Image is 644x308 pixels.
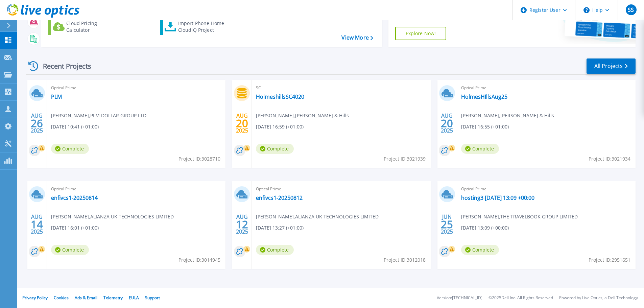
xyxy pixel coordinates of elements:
a: Privacy Policy [22,295,48,301]
span: Complete [51,245,89,255]
span: 26 [31,120,43,126]
span: [DATE] 16:01 (+01:00) [51,224,99,232]
span: Complete [256,245,294,255]
div: Cloud Pricing Calculator [66,20,120,33]
li: Version: [TECHNICAL_ID] [437,296,482,300]
span: Project ID: 3028710 [178,155,220,163]
a: Cloud Pricing Calculator [48,18,123,35]
div: AUG 2025 [30,212,43,237]
span: 14 [31,221,43,227]
a: PLM [51,93,62,100]
span: 20 [236,120,248,126]
span: Optical Prime [51,84,221,92]
span: [DATE] 16:55 (+01:00) [461,123,509,131]
a: Telemetry [103,295,123,301]
span: [PERSON_NAME] , THE TRAVELBOOK GROUP LIMITED [461,213,578,220]
span: Optical Prime [461,84,631,92]
span: Project ID: 3021934 [589,155,630,163]
span: [DATE] 10:41 (+01:00) [51,123,99,131]
li: Powered by Live Optics, a Dell Technology [559,296,638,300]
div: AUG 2025 [30,111,43,136]
a: Explore Now! [395,27,447,40]
a: enfivcs1-20250814 [51,194,98,201]
a: Support [145,295,160,301]
span: Project ID: 2951651 [589,256,630,264]
span: Optical Prime [51,185,221,193]
span: SS [628,7,634,13]
span: [PERSON_NAME] , [PERSON_NAME] & Hills [461,112,554,119]
a: hosting3 [DATE] 13:09 +00:00 [461,194,534,201]
span: [DATE] 13:09 (+00:00) [461,224,509,232]
span: Complete [461,144,499,154]
a: HolmeshillsSC4020 [256,93,304,100]
div: AUG 2025 [440,111,453,136]
span: [DATE] 16:59 (+01:00) [256,123,304,131]
span: Optical Prime [461,185,631,193]
span: Complete [461,245,499,255]
a: enfivcs1-20250812 [256,194,303,201]
div: AUG 2025 [236,111,248,136]
div: JUN 2025 [440,212,453,237]
div: Import Phone Home CloudIQ Project [178,20,231,33]
span: [PERSON_NAME] , ALIANZA UK TECHNOLOGIES LIMITED [51,213,174,220]
span: 12 [236,221,248,227]
div: Recent Projects [26,58,100,74]
a: View More [341,34,373,41]
span: Optical Prime [256,185,426,193]
span: Complete [256,144,294,154]
a: Cookies [54,295,69,301]
span: 25 [441,221,453,227]
div: AUG 2025 [236,212,248,237]
span: SC [256,84,426,92]
span: Project ID: 3021939 [384,155,426,163]
a: Ads & Email [75,295,97,301]
span: [PERSON_NAME] , PLM DOLLAR GROUP LTD [51,112,146,119]
span: Complete [51,144,89,154]
a: All Projects [587,58,636,74]
span: Project ID: 3014945 [178,256,220,264]
span: [PERSON_NAME] , [PERSON_NAME] & Hills [256,112,349,119]
li: © 2025 Dell Inc. All Rights Reserved [488,296,553,300]
span: Project ID: 3012018 [384,256,426,264]
a: HolmesHIllsAug25 [461,93,507,100]
span: [DATE] 13:27 (+01:00) [256,224,304,232]
span: 20 [441,120,453,126]
span: [PERSON_NAME] , ALIANZA UK TECHNOLOGIES LIMITED [256,213,379,220]
a: EULA [129,295,139,301]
